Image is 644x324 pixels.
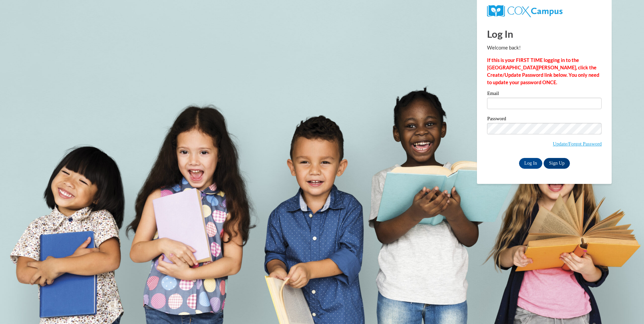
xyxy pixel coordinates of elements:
label: Password [487,116,602,123]
a: COX Campus [487,8,562,13]
a: Sign Up [544,158,570,169]
h1: Log In [487,27,602,41]
a: Update/Forgot Password [553,141,602,147]
img: COX Campus [487,5,562,17]
label: Email [487,91,602,98]
p: Welcome back! [487,44,602,52]
input: Log In [519,158,543,169]
strong: If this is your FIRST TIME logging in to the [GEOGRAPHIC_DATA][PERSON_NAME], click the Create/Upd... [487,57,599,85]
